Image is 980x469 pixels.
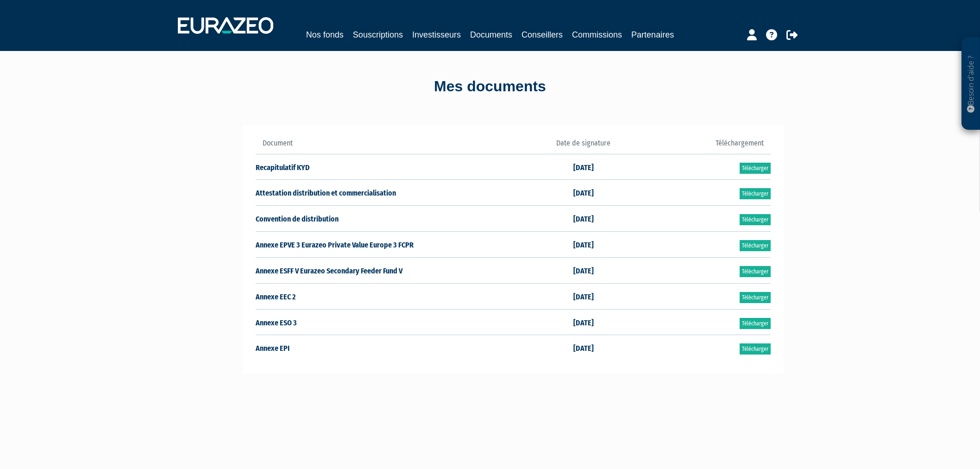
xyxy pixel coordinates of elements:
[537,180,630,206] td: [DATE]
[537,154,630,180] td: [DATE]
[256,154,537,180] td: Recapitulatif KYD
[306,28,344,41] a: Nos fonds
[256,138,537,154] th: Document
[740,214,771,225] a: Télécharger
[631,28,674,41] a: Partenaires
[256,206,537,232] td: Convention de distribution
[740,240,771,251] a: Télécharger
[537,257,630,283] td: [DATE]
[630,138,771,154] th: Téléchargement
[256,309,537,335] td: Annexe ESO 3
[256,257,537,283] td: Annexe ESFF V Eurazeo Secondary Feeder Fund V
[740,163,771,174] a: Télécharger
[537,283,630,309] td: [DATE]
[537,309,630,335] td: [DATE]
[537,206,630,232] td: [DATE]
[353,28,403,41] a: Souscriptions
[256,335,537,361] td: Annexe EPI
[412,28,461,41] a: Investisseurs
[470,28,512,41] a: Documents
[740,318,771,329] a: Télécharger
[966,42,976,126] p: Besoin d'aide ?
[740,266,771,277] a: Télécharger
[740,292,771,303] a: Télécharger
[572,28,622,41] a: Commissions
[521,28,563,41] a: Conseillers
[537,138,630,154] th: Date de signature
[226,76,754,97] div: Mes documents
[740,188,771,199] a: Télécharger
[256,283,537,309] td: Annexe EEC 2
[178,17,273,34] img: 1732889491-logotype_eurazeo_blanc_rvb.png
[256,180,537,206] td: Attestation distribution et commercialisation
[537,335,630,361] td: [DATE]
[256,232,537,258] td: Annexe EPVE 3 Eurazeo Private Value Europe 3 FCPR
[740,343,771,355] a: Télécharger
[537,232,630,258] td: [DATE]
